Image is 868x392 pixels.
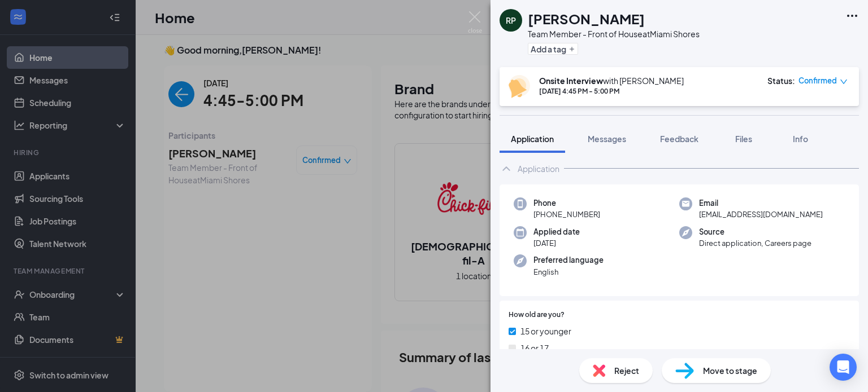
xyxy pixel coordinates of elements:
[699,197,823,209] span: Email
[845,9,859,23] svg: Ellipses
[509,310,565,320] span: How old are you?
[506,15,516,26] div: RP
[518,163,559,174] div: Application
[588,134,626,144] span: Messages
[703,364,757,377] span: Move to stage
[840,78,848,86] span: down
[533,197,600,209] span: Phone
[735,134,752,144] span: Files
[533,209,600,220] span: [PHONE_NUMBER]
[830,354,857,381] div: Open Intercom Messenger
[528,43,578,55] button: PlusAdd a tag
[533,266,604,278] span: English
[798,75,837,86] span: Confirmed
[767,75,795,86] div: Status :
[699,237,811,249] span: Direct application, Careers page
[539,76,603,86] b: Onsite Interview
[533,237,580,249] span: [DATE]
[528,9,645,28] h1: [PERSON_NAME]
[539,86,684,96] div: [DATE] 4:45 PM - 5:00 PM
[500,162,513,175] svg: ChevronUp
[528,28,700,39] div: Team Member - Front of House at Miami Shores
[614,364,639,377] span: Reject
[520,325,571,337] span: 15 or younger
[511,134,554,144] span: Application
[660,134,698,144] span: Feedback
[520,342,549,354] span: 16 or 17
[533,254,604,266] span: Preferred language
[539,75,684,86] div: with [PERSON_NAME]
[793,134,808,144] span: Info
[699,209,823,220] span: [EMAIL_ADDRESS][DOMAIN_NAME]
[533,226,580,237] span: Applied date
[568,46,575,52] svg: Plus
[699,226,811,237] span: Source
